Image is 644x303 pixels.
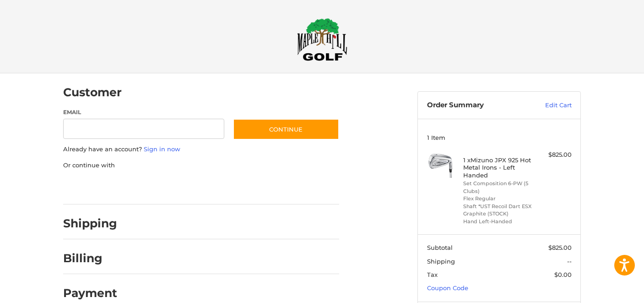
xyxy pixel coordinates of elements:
span: $0.00 [554,271,572,278]
li: Set Composition 6-PW (5 Clubs) [463,180,533,195]
span: $825.00 [548,244,572,251]
a: Coupon Code [427,284,468,292]
iframe: PayPal-paylater [138,179,206,195]
h2: Payment [63,286,117,300]
h4: 1 x Mizuno JPX 925 Hot Metal Irons - Left Handed [463,156,533,179]
iframe: PayPal-venmo [216,179,284,195]
h2: Shipping [63,216,117,231]
iframe: Google Customer Reviews [568,278,644,303]
img: Maple Hill Golf [297,18,347,61]
div: $825.00 [536,150,572,160]
h3: Order Summary [427,101,525,110]
h2: Billing [63,251,117,265]
a: Sign in now [144,145,180,153]
h3: 1 Item [427,134,572,141]
span: Shipping [427,258,455,265]
a: Edit Cart [525,101,572,110]
p: Or continue with [63,161,339,170]
li: Shaft *UST Recoil Dart ESX Graphite (STOCK) [463,203,533,218]
span: Tax [427,271,438,278]
h2: Customer [63,85,122,99]
iframe: PayPal-paypal [60,179,129,195]
span: Subtotal [427,244,453,251]
button: Continue [233,119,339,140]
label: Email [63,108,224,116]
p: Already have an account? [63,145,339,154]
li: Hand Left-Handed [463,218,533,226]
li: Flex Regular [463,195,533,203]
span: -- [567,258,572,265]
